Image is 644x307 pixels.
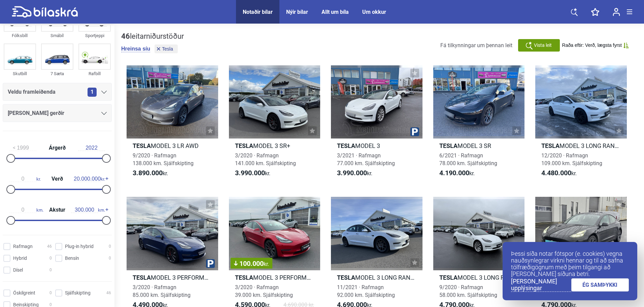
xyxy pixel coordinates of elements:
[440,42,512,49] span: Fá tilkynningar um þennan leit
[337,169,367,177] b: 3.990.000
[439,142,457,149] b: Tesla
[235,284,293,298] span: 3/2020 · Rafmagn 39.000 km. Sjálfskipting
[337,152,395,166] span: 3/2021 · Rafmagn 77.000 km. Sjálfskipting
[534,42,552,49] span: Vista leit
[4,70,36,78] div: Skutbíll
[229,274,320,281] h2: MODEL 3 PERFORMANCE
[65,289,91,297] span: Sjálfskipting
[439,284,497,298] span: 9/2020 · Rafmagn 58.000 km. Sjálfskipting
[41,32,73,39] div: Smábíl
[331,142,422,150] h2: MODEL 3
[410,127,419,136] img: parking.png
[74,176,105,182] span: kr.
[439,169,469,177] b: 4.190.000
[264,261,269,267] span: kr.
[8,87,56,97] span: Veldu framleiðenda
[234,260,269,267] span: 100.000
[78,70,111,78] div: Rafbíll
[127,274,218,281] h2: MODEL 3 PERFORMANCE
[433,142,525,150] h2: MODEL 3 SR
[121,32,130,40] b: 46
[235,169,270,177] span: kr.
[133,284,191,298] span: 3/2020 · Rafmagn 85.000 km. Sjálfskipting
[433,65,525,183] a: TeslaMODEL 3 SR6/2021 · Rafmagn78.000 km. Sjálfskipting4.190.000kr.
[235,274,253,281] b: Tesla
[8,109,64,118] span: [PERSON_NAME] gerðir
[162,47,173,51] span: Tesla
[127,65,218,183] a: TeslaMODEL 3 LR AWD9/2020 · Rafmagn138.000 km. Sjálfskipting3.890.000kr.
[439,169,475,177] span: kr.
[47,243,52,250] span: 46
[4,32,36,39] div: Fólksbíll
[613,8,620,16] img: user-login.svg
[535,65,627,183] a: TeslaMODEL 3 LONG RANGE12/2020 · Rafmagn109.000 km. Sjálfskipting4.480.000kr.
[109,255,111,262] span: 0
[337,274,355,281] b: Tesla
[541,142,560,149] b: Tesla
[13,267,23,274] span: Dísel
[535,142,627,150] h2: MODEL 3 LONG RANGE
[133,169,168,177] span: kr.
[49,267,52,274] span: 0
[562,42,622,48] span: Raða eftir: Verð, lægsta fyrst
[541,152,602,166] span: 12/2020 · Rafmagn 109.000 km. Sjálfskipting
[13,255,27,262] span: Hybrid
[133,142,151,149] b: Tesla
[106,289,111,297] span: 46
[47,207,67,213] span: Akstur
[109,243,111,250] span: 0
[50,176,65,182] span: Verð
[9,207,43,213] span: km.
[229,65,320,183] a: TeslaMODEL 3 SR+3/2020 · Rafmagn141.000 km. Sjálfskipting3.990.000kr.
[206,259,215,268] img: parking.png
[439,152,497,166] span: 6/2021 · Rafmagn 78.000 km. Sjálfskipting
[243,9,273,15] a: Notaðir bílar
[433,274,525,281] h2: MODEL 3 LONG RANGE
[65,255,79,262] span: Bensín
[88,88,97,97] span: 1
[511,278,571,292] a: [PERSON_NAME] upplýsingar
[13,289,35,297] span: Óskilgreint
[121,32,184,41] div: leitarniðurstöður
[511,250,629,277] p: Þessi síða notar fótspor (e. cookies) vegna nauðsynlegrar virkni hennar og til að safna tölfræðig...
[337,284,395,298] span: 11/2021 · Rafmagn 92.000 km. Sjálfskipting
[78,32,111,39] div: Sportjeppi
[331,65,422,183] a: TeslaMODEL 33/2021 · Rafmagn77.000 km. Sjálfskipting3.990.000kr.
[41,70,73,78] div: 7 Sæta
[133,152,194,166] span: 9/2020 · Rafmagn 138.000 km. Sjálfskipting
[71,207,105,213] span: km.
[562,42,629,48] button: Raða eftir: Verð, lægsta fyrst
[235,169,265,177] b: 3.990.000
[337,169,372,177] span: kr.
[337,142,355,149] b: Tesla
[229,142,320,150] h2: MODEL 3 SR+
[541,169,571,177] b: 4.480.000
[439,274,457,281] b: Tesla
[9,176,41,182] span: kr.
[235,142,253,149] b: Tesla
[133,169,163,177] b: 3.890.000
[571,278,629,291] a: ÉG SAMÞYKKI
[127,142,218,150] h2: MODEL 3 LR AWD
[362,9,386,15] a: Um okkur
[47,145,67,151] span: Árgerð
[155,44,178,53] button: Tesla
[65,243,94,250] span: Plug-in hybrid
[13,243,33,250] span: Rafmagn
[49,255,52,262] span: 0
[121,45,150,52] button: Hreinsa síu
[286,9,308,15] a: Nýir bílar
[49,289,52,297] span: 0
[331,274,422,281] h2: MODEL 3 LONG RANGE
[133,274,151,281] b: Tesla
[321,9,349,15] a: Allt um bíla
[235,152,296,166] span: 3/2020 · Rafmagn 141.000 km. Sjálfskipting
[541,169,577,177] span: kr.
